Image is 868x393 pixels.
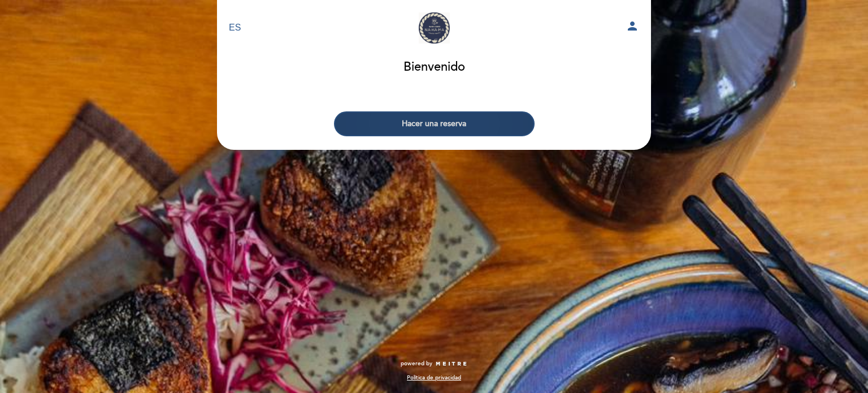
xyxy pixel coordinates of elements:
button: person [626,19,639,37]
h1: Bienvenido [403,61,465,74]
a: powered by [401,360,467,368]
button: Hacer una reserva [334,111,535,136]
span: powered by [401,360,432,368]
a: Política de privacidad [407,374,461,382]
i: person [626,19,639,33]
img: MEITRE [435,361,467,367]
a: [PERSON_NAME] [363,12,505,44]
